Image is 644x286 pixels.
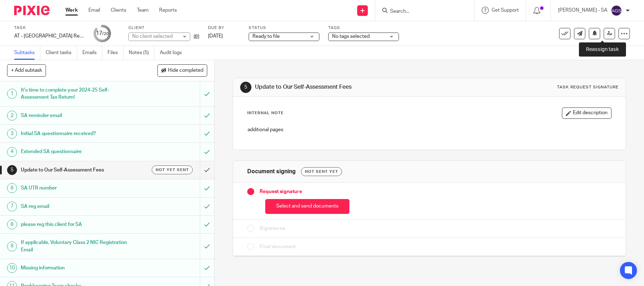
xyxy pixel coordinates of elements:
[111,7,126,14] a: Clients
[247,168,296,175] h1: Document signing
[88,7,100,14] a: Email
[7,165,17,175] div: 5
[7,202,17,211] div: 7
[389,8,453,15] input: Search
[21,183,135,193] h1: SA UTR number
[108,46,123,60] a: Files
[132,33,178,40] div: No client selected
[7,183,17,193] div: 6
[21,263,135,273] h1: Missing information
[21,110,135,121] h1: SA reminder email
[492,8,519,13] span: Get Support
[240,82,251,93] div: 5
[301,167,342,176] div: Not sent yet
[14,6,50,15] img: Pixie
[247,110,284,116] p: Internal Note
[21,237,135,255] h1: If applicable, Voluntary Class 2 NIC Registration Email
[208,25,240,31] label: Due by
[265,199,349,214] button: Select and send documents
[129,46,155,60] a: Notes (5)
[102,32,109,36] small: /20
[128,25,199,31] label: Client
[168,68,203,74] span: Hide completed
[7,147,17,157] div: 4
[260,243,296,250] span: Final document
[562,107,611,119] button: Edit description
[21,128,135,139] h1: Initial SA questionnaire received?
[332,34,370,39] span: No tags selected
[46,46,77,60] a: Client tasks
[253,34,280,39] span: Ready to file
[328,25,399,31] label: Tags
[558,7,607,14] p: [PERSON_NAME] - SA
[21,146,135,157] h1: Extended SA questionnaire
[160,46,187,60] a: Audit logs
[65,7,78,14] a: Work
[14,33,85,40] div: AT - SA Return - PE 05-04-2025
[21,85,135,103] h1: It's time to complete your 2024-25 Self-Assessment Tax Return!
[7,89,17,99] div: 1
[82,46,102,60] a: Emails
[21,201,135,212] h1: SA reg email
[159,7,177,14] a: Reports
[557,84,619,90] div: Task request signature
[7,129,17,139] div: 3
[156,167,189,173] span: Not yet sent
[7,64,46,76] button: + Add subtask
[260,188,302,195] span: Request signature
[21,165,135,175] h1: Update to Our Self-Assessment Fees
[96,29,109,37] div: 17
[7,263,17,273] div: 10
[255,83,444,91] h1: Update to Our Self-Assessment Fees
[137,7,149,14] a: Team
[248,126,611,133] p: additional pages
[14,33,85,40] div: AT - [GEOGRAPHIC_DATA] Return - PE [DATE]
[249,25,319,31] label: Status
[7,220,17,229] div: 8
[7,111,17,121] div: 2
[21,219,135,230] h1: please reg this client for SA
[208,34,223,39] span: [DATE]
[260,225,285,232] span: Signatures
[14,25,85,31] label: Task
[7,241,17,251] div: 9
[14,46,40,60] a: Subtasks
[611,5,622,16] img: svg%3E
[157,64,207,76] button: Hide completed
